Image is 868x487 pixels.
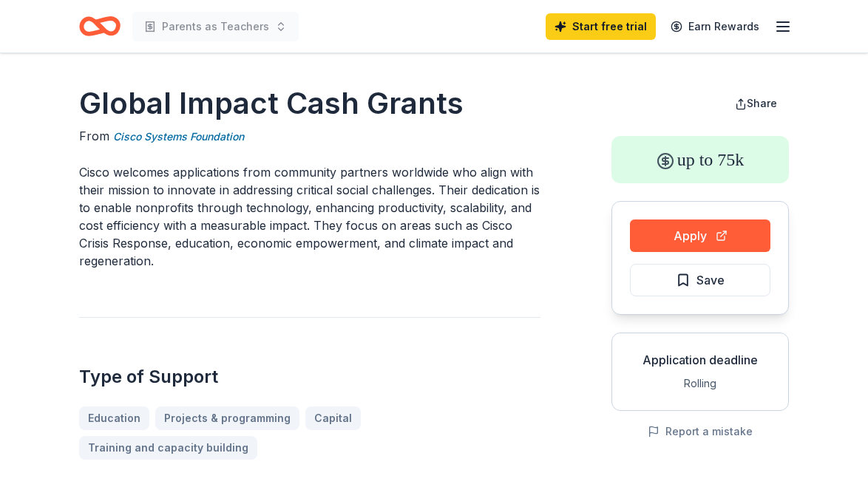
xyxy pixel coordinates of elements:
[162,18,269,35] span: Parents as Teachers
[79,436,257,460] a: Training and capacity building
[132,12,299,41] button: Parents as Teachers
[630,219,770,252] button: Apply
[624,375,776,392] div: Rolling
[79,365,540,389] h2: Type of Support
[155,406,299,430] a: Projects & programming
[611,136,789,183] div: up to 75k
[79,127,540,146] div: From
[79,163,540,270] p: Cisco welcomes applications from community partners worldwide who align with their mission to inn...
[546,13,656,40] a: Start free trial
[79,406,149,430] a: Education
[624,351,776,369] div: Application deadline
[79,9,121,44] a: Home
[723,89,789,118] button: Share
[79,83,540,124] h1: Global Impact Cash Grants
[648,423,753,440] button: Report a mistake
[305,406,361,430] a: Capital
[696,270,725,290] span: Save
[662,13,768,40] a: Earn Rewards
[747,97,777,109] span: Share
[630,264,770,296] button: Save
[113,128,244,146] a: Cisco Systems Foundation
